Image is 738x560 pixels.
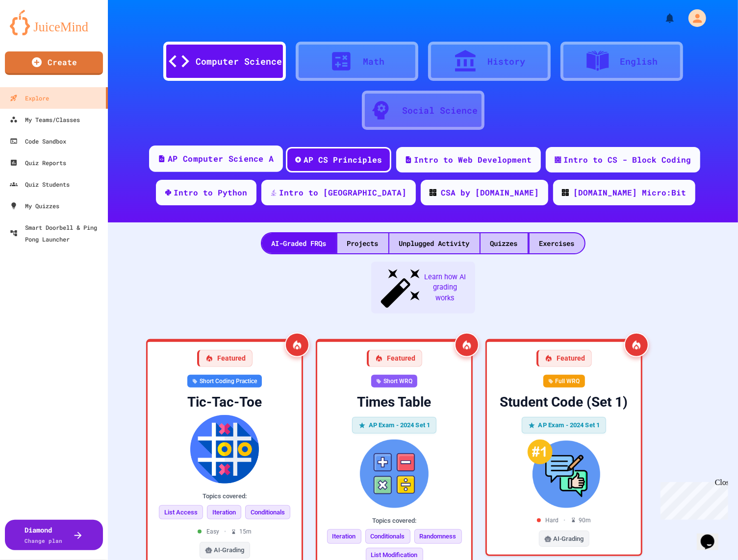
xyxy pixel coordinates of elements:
div: Unplugged Activity [389,233,480,253]
div: My Account [678,7,709,29]
div: AP Computer Science A [168,153,274,165]
div: Quizzes [481,233,528,253]
span: Conditionals [245,505,290,520]
div: My Teams/Classes [10,114,80,125]
div: My Notifications [646,10,678,26]
img: CODE_logo_RGB.png [430,189,436,196]
div: Featured [367,350,422,367]
div: Topics covered: [325,516,463,526]
div: Projects [337,233,388,253]
div: Easy 15 m [198,527,252,536]
span: Conditionals [365,529,410,544]
div: Hard 90 m [537,516,591,525]
span: • [224,527,226,536]
img: logo-orange.svg [10,10,98,35]
div: Featured [197,350,253,367]
iframe: chat widget [657,478,728,520]
img: Student Code (Set 1) [495,439,633,508]
div: Explore [10,92,49,104]
span: Iteration [327,529,361,544]
div: Quiz Students [10,178,70,190]
div: Intro to CS - Block Coding [564,154,691,166]
div: Intro to [GEOGRAPHIC_DATA] [280,187,407,198]
div: AI-Graded FRQs [262,233,336,253]
div: AP CS Principles [304,154,382,166]
div: AP Exam - 2024 Set 1 [352,417,437,434]
div: English [620,55,658,68]
div: Intro to Python [174,187,248,198]
div: Diamond [25,525,63,545]
div: AP Exam - 2024 Set 1 [522,417,607,434]
div: Smart Doorbell & Ping Pong Launcher [10,221,104,245]
div: Social Science [403,104,478,117]
div: Short WRQ [371,375,417,388]
button: DiamondChange plan [5,520,103,550]
img: Times Table [325,439,463,508]
span: Randomness [414,529,462,544]
div: Featured [536,350,592,367]
div: Math [363,55,385,68]
div: Full WRQ [543,375,585,388]
div: [DOMAIN_NAME] Micro:Bit [574,187,687,198]
div: Short Coding Practice [187,375,262,388]
div: My Quizzes [10,200,59,212]
div: Student Code (Set 1) [495,393,633,411]
span: • [564,516,566,525]
div: Exercises [530,233,585,253]
div: CSA by [DOMAIN_NAME] [441,187,539,198]
span: AI-Grading [554,534,584,544]
a: Create [5,51,103,75]
span: List Access [159,505,203,520]
div: Quiz Reports [10,157,66,169]
div: History [487,55,525,68]
span: Learn how AI grading works [423,272,467,304]
div: Chat with us now!Close [4,4,68,62]
div: Times Table [325,393,463,411]
span: Change plan [25,537,63,544]
span: Iteration [207,505,241,520]
iframe: chat widget [697,521,728,550]
div: Topics covered: [155,491,294,501]
span: AI-Grading [214,545,245,555]
div: Tic-Tac-Toe [155,393,294,411]
div: Intro to Web Development [414,154,532,166]
div: Code Sandbox [10,135,66,147]
div: Computer Science [196,55,282,68]
img: Tic-Tac-Toe [155,415,294,484]
img: CODE_logo_RGB.png [562,189,569,196]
